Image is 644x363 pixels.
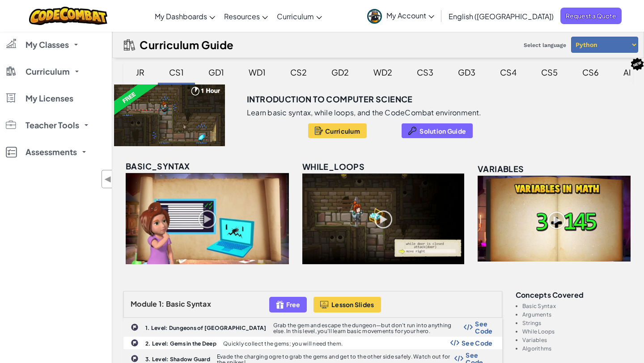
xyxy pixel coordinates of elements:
[478,176,631,262] img: variables_unlocked.png
[277,12,314,21] span: Curriculum
[224,12,260,21] span: Resources
[123,318,502,337] a: 1. Level: Dungeons of [GEOGRAPHIC_DATA] Grab the gem and escape the dungeon—but don’t run into an...
[131,323,139,331] img: IconChallengeLevel.svg
[247,108,482,117] p: Learn basic syntax, while loops, and the CodeCombat environment.
[520,38,570,52] span: Select language
[276,300,284,310] img: IconFreeLevelv2.svg
[449,62,484,83] div: GD3
[325,127,360,135] span: Curriculum
[131,339,139,347] img: IconChallengeLevel.svg
[127,62,153,83] div: JR
[131,355,139,363] img: IconChallengeLevel.svg
[145,356,210,363] b: 3. Level: Shadow Guard
[491,62,525,83] div: CS4
[160,62,193,83] div: CS1
[223,341,343,346] p: Quickly collect the gems; you will need them.
[286,301,300,308] span: Free
[199,62,233,83] div: GD1
[464,324,473,330] img: Show Code Logo
[25,41,69,49] span: My Classes
[308,123,367,138] button: Curriculum
[522,346,633,351] li: Algorithms
[419,127,466,135] span: Solution Guide
[386,11,434,20] span: My Account
[560,8,622,24] a: Request a Quote
[124,39,135,51] img: IconCurriculumGuide.svg
[166,299,211,308] span: Basic Syntax
[159,299,165,308] span: 1:
[402,123,473,138] button: Solution Guide
[302,161,364,172] span: while_loops
[462,339,493,346] span: See Code
[314,297,381,312] button: Lesson Slides
[104,173,112,186] span: ◀
[614,62,640,83] div: AI
[25,121,79,129] span: Teacher Tools
[240,62,275,83] div: WD1
[573,62,608,83] div: CS6
[516,291,633,299] h3: Concepts covered
[281,62,316,83] div: CS2
[247,93,413,106] h3: Introduction to Computer Science
[475,320,492,334] span: See Code
[478,164,524,174] span: variables
[449,12,554,21] span: English ([GEOGRAPHIC_DATA])
[145,325,267,331] b: 1. Level: Dungeons of [GEOGRAPHIC_DATA]
[25,94,73,102] span: My Licenses
[272,4,326,28] a: Curriculum
[322,62,358,83] div: GD2
[444,4,558,28] a: English ([GEOGRAPHIC_DATA])
[126,173,289,264] img: basic_syntax_unlocked.png
[273,322,464,334] p: Grab the gem and escape the dungeon—but don’t run into anything else. In this level, you’ll learn...
[522,312,633,317] li: Arguments
[145,340,216,347] b: 2. Level: Gems in the Deep
[367,9,382,24] img: avatar
[522,337,633,343] li: Variables
[131,299,157,308] span: Module
[25,68,70,76] span: Curriculum
[363,2,439,30] a: My Account
[302,173,464,264] img: while_loops_unlocked.png
[450,340,459,346] img: Show Code Logo
[454,355,463,362] img: Show Code Logo
[123,337,502,349] a: 2. Level: Gems in the Deep Quickly collect the gems; you will need them. Show Code Logo See Code
[408,62,442,83] div: CS3
[126,161,190,171] span: basic_syntax
[25,148,77,156] span: Assessments
[364,62,401,83] div: WD2
[150,4,220,28] a: My Dashboards
[331,301,374,308] span: Lesson Slides
[29,7,107,25] img: CodeCombat logo
[140,38,234,51] h2: Curriculum Guide
[155,12,207,21] span: My Dashboards
[220,4,272,28] a: Resources
[532,62,567,83] div: CS5
[522,320,633,326] li: Strings
[522,303,633,309] li: Basic Syntax
[522,329,633,334] li: While Loops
